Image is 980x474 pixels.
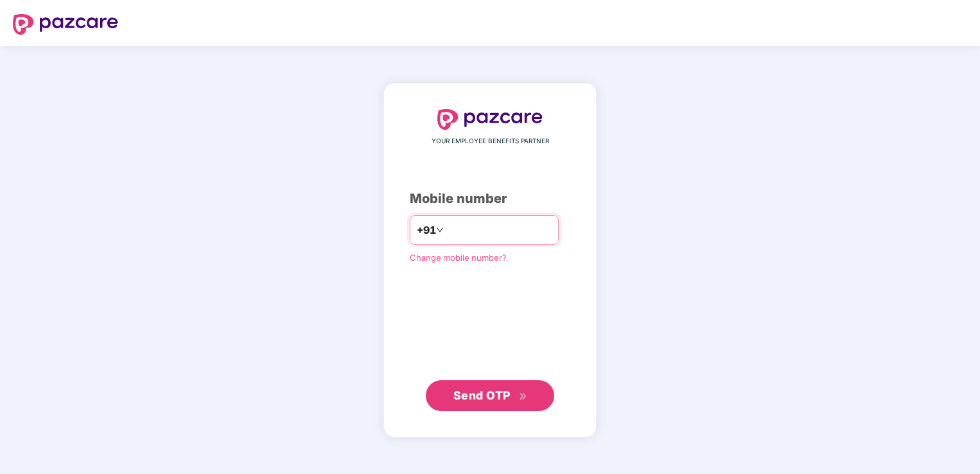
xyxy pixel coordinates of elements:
[436,226,444,234] span: down
[426,380,554,411] button: Send OTPdouble-right
[417,222,436,238] span: +91
[432,136,549,146] span: YOUR EMPLOYEE BENEFITS PARTNER
[13,14,118,35] img: logo
[453,389,511,402] span: Send OTP
[410,189,570,209] div: Mobile number
[437,109,543,130] img: logo
[519,392,527,401] span: double-right
[410,252,507,263] a: Change mobile number?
